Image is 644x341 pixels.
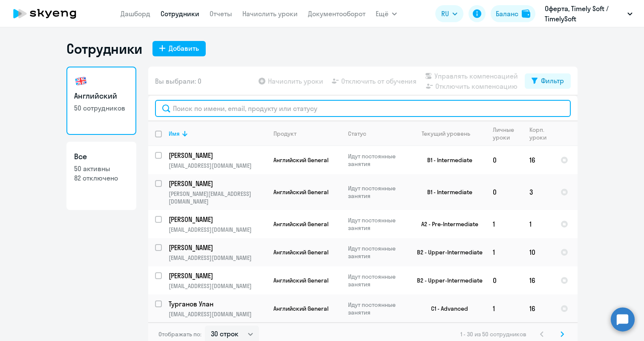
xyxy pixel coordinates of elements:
[407,266,486,294] td: B2 - Upper-Intermediate
[169,243,266,252] a: [PERSON_NAME]
[273,188,328,196] span: Английский General
[169,299,266,309] a: Турганов Улан
[441,9,449,19] span: RU
[121,9,150,18] a: Дашборд
[273,130,296,137] div: Продукт
[348,216,406,232] p: Идут постоянные занятия
[169,226,266,233] p: [EMAIL_ADDRESS][DOMAIN_NAME]
[407,174,486,210] td: B1 - Intermediate
[169,215,265,224] p: [PERSON_NAME]
[486,146,523,174] td: 0
[273,277,328,284] span: Английский General
[486,294,523,323] td: 1
[169,130,180,137] div: Имя
[169,310,266,318] p: [EMAIL_ADDRESS][DOMAIN_NAME]
[486,238,523,266] td: 1
[158,330,201,338] span: Отображать по:
[66,40,142,57] h1: Сотрудники
[273,156,328,164] span: Английский General
[169,151,266,160] a: [PERSON_NAME]
[407,210,486,238] td: A2 - Pre-Intermediate
[74,173,129,183] p: 82 отключено
[348,152,406,168] p: Идут постоянные занятия
[523,266,554,294] td: 16
[486,210,523,238] td: 1
[74,103,129,113] p: 50 сотрудников
[169,162,266,169] p: [EMAIL_ADDRESS][DOMAIN_NAME]
[169,130,266,137] div: Имя
[273,305,328,312] span: Английский General
[66,142,136,210] a: Все50 активны82 отключено
[523,174,554,210] td: 3
[155,76,201,86] span: Вы выбрали: 0
[522,9,530,18] img: balance
[74,74,88,88] img: english
[493,126,522,141] div: Личные уроки
[155,100,571,117] input: Поиск по имени, email, продукту или статусу
[523,238,554,266] td: 10
[486,266,523,294] td: 0
[523,146,554,174] td: 16
[422,130,470,137] div: Текущий уровень
[541,76,564,86] div: Фильтр
[414,130,486,137] div: Текущий уровень
[169,271,265,280] p: [PERSON_NAME]
[273,248,328,256] span: Английский General
[376,9,388,19] span: Ещё
[348,130,366,137] div: Статус
[169,179,265,188] p: [PERSON_NAME]
[169,43,199,53] div: Добавить
[66,67,136,135] a: Английский50 сотрудников
[169,179,266,188] a: [PERSON_NAME]
[407,146,486,174] td: B1 - Intermediate
[74,164,129,173] p: 50 активны
[486,174,523,210] td: 0
[169,215,266,224] a: [PERSON_NAME]
[407,294,486,323] td: C1 - Advanced
[460,330,526,338] span: 1 - 30 из 50 сотрудников
[496,9,518,19] div: Баланс
[169,299,265,309] p: Турганов Улан
[348,245,406,260] p: Идут постоянные занятия
[545,3,624,24] p: Оферта, Timely Soft / TimelySoft
[348,273,406,288] p: Идут постоянные занятия
[308,9,365,18] a: Документооборот
[348,184,406,200] p: Идут постоянные занятия
[169,271,266,280] a: [PERSON_NAME]
[376,5,397,22] button: Ещё
[242,9,298,18] a: Начислить уроки
[74,90,129,102] h3: Английский
[435,5,463,22] button: RU
[74,151,129,162] h3: Все
[169,190,266,205] p: [PERSON_NAME][EMAIL_ADDRESS][DOMAIN_NAME]
[210,9,232,18] a: Отчеты
[491,5,535,22] button: Балансbalance
[348,301,406,316] p: Идут постоянные занятия
[523,210,554,238] td: 1
[169,151,265,160] p: [PERSON_NAME]
[169,254,266,262] p: [EMAIL_ADDRESS][DOMAIN_NAME]
[523,294,554,323] td: 16
[152,41,206,56] button: Добавить
[161,9,199,18] a: Сотрудники
[525,73,571,89] button: Фильтр
[169,243,265,252] p: [PERSON_NAME]
[407,238,486,266] td: B2 - Upper-Intermediate
[273,220,328,228] span: Английский General
[169,282,266,290] p: [EMAIL_ADDRESS][DOMAIN_NAME]
[529,126,553,141] div: Корп. уроки
[540,3,637,24] button: Оферта, Timely Soft / TimelySoft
